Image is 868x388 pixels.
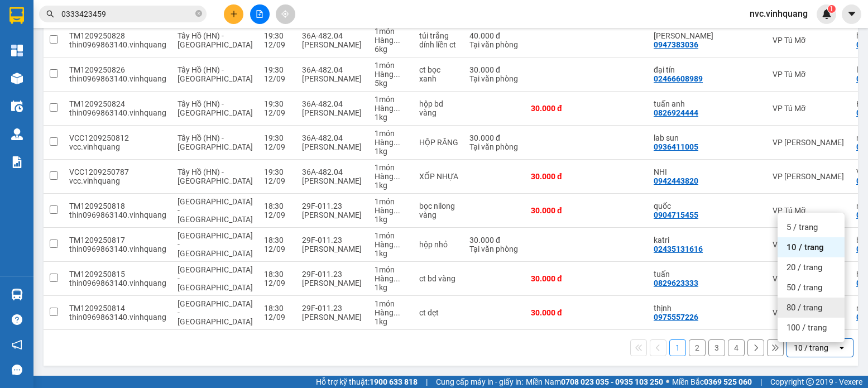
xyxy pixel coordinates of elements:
div: 30.000 đ [531,308,587,317]
img: warehouse-icon [11,128,23,140]
div: hộp nhỏ [419,240,458,249]
span: ... [394,206,400,215]
div: 29F-011.23 [302,270,363,279]
div: 18:30 [264,304,291,313]
div: VP Tú Mỡ [773,206,845,215]
div: 30.000 đ [531,104,587,113]
span: Hỗ trợ kỹ thuật: [316,376,418,388]
div: 12/09 [264,279,291,288]
strong: 1900 633 818 [370,377,418,386]
div: thin0969863140.vinhquang [69,210,166,219]
div: 12/09 [264,142,291,151]
span: plus [230,10,238,18]
div: ct dẹt [419,308,458,317]
button: aim [276,4,295,24]
span: file-add [256,10,263,18]
div: NHI [654,167,713,176]
div: Tại văn phòng [469,74,520,83]
span: Website [102,59,130,68]
div: 19:30 [264,65,291,74]
span: ... [394,274,400,283]
div: TM1209250817 [69,236,166,245]
div: VP Tú Mỡ [773,104,845,113]
span: ... [394,36,400,45]
div: [PERSON_NAME] [302,210,363,219]
div: 1 món [375,231,408,240]
div: 1 kg [375,249,408,258]
div: [PERSON_NAME] [302,40,363,49]
div: TM1209250818 [69,202,166,210]
div: [PERSON_NAME] [302,176,363,185]
div: VP Tú Mỡ [773,36,845,45]
span: Tây Hồ (HN) - [GEOGRAPHIC_DATA] [178,167,253,185]
div: TM1209250824 [69,99,166,108]
div: 6 kg [375,45,408,54]
div: thịnh [654,304,713,313]
div: 02435131616 [654,245,703,253]
div: 30.000 đ [469,236,520,245]
span: ... [394,172,400,181]
span: 10 / trang [787,242,824,253]
div: Hàng thông thường [375,308,408,317]
div: TM1209250815 [69,270,166,279]
div: ct bd vàng [419,274,458,283]
span: [GEOGRAPHIC_DATA] - [GEOGRAPHIC_DATA] [178,197,253,224]
div: 1 món [375,163,408,172]
div: thin0969863140.vinhquang [69,245,166,253]
div: Hàng thông thường [375,36,408,45]
div: Hàng thông thường [375,240,408,249]
span: [GEOGRAPHIC_DATA] - [GEOGRAPHIC_DATA] [178,265,253,292]
strong: 0369 525 060 [704,377,752,386]
div: 29F-011.23 [302,202,363,210]
div: [PERSON_NAME] [302,313,363,322]
span: 80 / trang [787,302,822,313]
div: 1 kg [375,317,408,326]
div: 0829623333 [654,279,698,288]
div: 1 món [375,265,408,274]
div: VP Tú Mỡ [773,274,845,283]
div: 1 kg [375,147,408,156]
strong: PHIẾU GỬI HÀNG [107,33,198,45]
div: vcc.vinhquang [69,142,166,151]
span: | [760,376,762,388]
div: ct bọc xanh [419,65,458,83]
div: 19:30 [264,167,291,176]
button: caret-down [842,4,861,24]
span: ⚪️ [666,380,669,384]
div: 02466608989 [654,74,703,83]
div: [PERSON_NAME] [302,142,363,151]
span: question-circle [12,314,22,325]
div: thin0969863140.vinhquang [69,279,166,288]
span: Tây Hồ (HN) - [GEOGRAPHIC_DATA] [178,31,253,49]
div: 36A-482.04 [302,167,363,176]
strong: CÔNG TY TNHH VĨNH QUANG [76,19,228,31]
div: bọc nilong vàng [419,202,458,219]
div: 12/09 [264,108,291,117]
div: 30.000 đ [531,206,587,215]
div: VCC1209250787 [69,167,166,176]
div: 1 kg [375,215,408,224]
div: Hàng thông thường [375,104,408,113]
input: Tìm tên, số ĐT hoặc mã đơn [61,8,193,20]
div: VP [PERSON_NAME] [773,172,845,181]
span: message [12,365,22,375]
div: 19:30 [264,99,291,108]
div: 12/09 [264,245,291,253]
span: nvc.vinhquang [741,7,817,21]
div: tuấn anh [654,99,713,108]
span: 20 / trang [787,262,822,273]
div: Tại văn phòng [469,245,520,253]
div: Hàng thông thường [375,172,408,181]
span: Tây Hồ (HN) - [GEOGRAPHIC_DATA] [178,99,253,117]
div: 1 món [375,95,408,104]
strong: 0708 023 035 - 0935 103 250 [561,377,663,386]
button: 4 [728,339,745,356]
div: 18:30 [264,270,291,279]
div: TM1209250826 [69,65,166,74]
div: 30.000 đ [469,133,520,142]
img: dashboard-icon [11,45,23,56]
div: katri [654,236,713,245]
span: 100 / trang [787,322,827,333]
span: [GEOGRAPHIC_DATA] - [GEOGRAPHIC_DATA] [178,231,253,258]
span: 50 / trang [787,282,822,293]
